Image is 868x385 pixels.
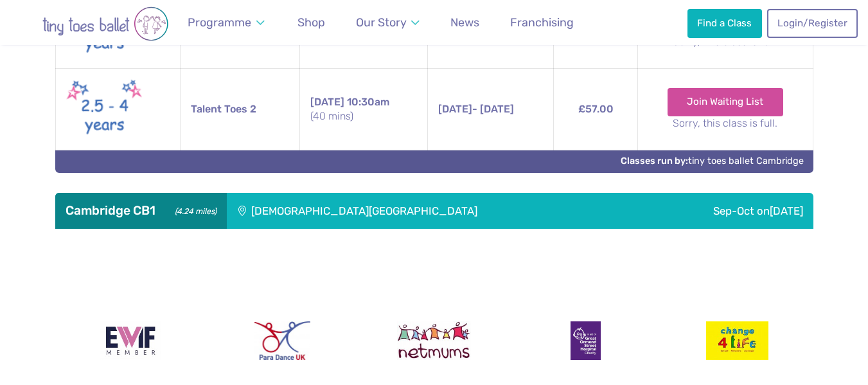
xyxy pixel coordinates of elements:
strong: Classes run by: [621,156,688,166]
span: [DATE] [438,103,472,115]
td: Talent Toes 2 [181,69,300,150]
img: tiny toes ballet [15,6,195,41]
h3: Cambridge CB1 [66,203,217,219]
span: Shop [297,15,325,29]
a: Classes run by:tiny toes ballet Cambridge [621,156,804,166]
a: Franchising [504,8,580,37]
a: Our Story [350,8,426,37]
div: Sep-Oct on [639,193,813,229]
span: [DATE] [770,204,803,217]
a: Join Waiting List [668,88,784,116]
span: [DATE] [310,96,344,108]
small: Sorry, this class is full. [648,116,802,130]
img: Talent toes New (May 2025) [66,76,143,142]
a: Find a Class [687,9,762,37]
span: - [DATE] [438,103,514,115]
a: Shop [292,8,331,37]
img: Encouraging Women Into Franchising [100,321,161,360]
small: (4.24 miles) [170,203,216,217]
img: Para Dance UK [254,321,310,360]
a: News [445,8,485,37]
small: (40 mins) [310,109,417,123]
div: [DEMOGRAPHIC_DATA][GEOGRAPHIC_DATA] [227,193,639,229]
span: Programme [188,15,251,29]
td: 10:30am [300,69,428,150]
td: £57.00 [554,69,638,150]
a: Programme [182,8,270,37]
span: Our Story [356,15,407,29]
a: Login/Register [767,9,857,37]
span: News [450,15,479,29]
span: Franchising [510,15,574,29]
